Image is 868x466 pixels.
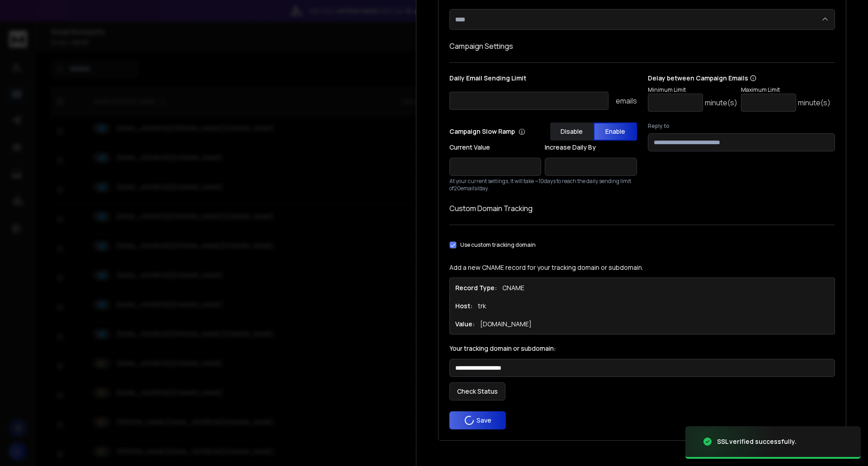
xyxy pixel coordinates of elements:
[741,86,830,94] p: Maximum Limit
[449,382,505,400] button: Check Status
[455,301,472,311] h1: Host:
[480,320,532,329] p: [DOMAIN_NAME]
[449,411,506,429] button: Save
[550,122,594,141] button: Disable
[449,263,835,272] p: Add a new CNAME record for your tracking domain or subdomain.
[594,122,637,141] button: Enable
[449,41,835,52] h1: Campaign Settings
[502,283,524,292] p: CNAME
[616,95,637,106] p: emails
[705,97,737,108] p: minute(s)
[478,301,486,311] p: trk
[449,144,541,151] label: Current Value
[460,241,536,249] label: Use custom tracking domain
[449,178,637,192] p: At your current settings, it will take ~ 10 days to reach the daily sending limit of 20 emails/day.
[648,74,830,83] p: Delay between Campaign Emails
[545,144,637,151] label: Increase Daily By
[449,203,835,214] h1: Custom Domain Tracking
[449,127,525,136] p: Campaign Slow Ramp
[449,345,835,352] label: Your tracking domain or subdomain:
[648,86,737,94] p: Minimum Limit
[648,122,835,130] label: Reply to
[455,320,475,329] h1: Value:
[455,283,497,292] h1: Record Type:
[717,437,797,446] div: SSL verified successfully.
[449,74,637,86] p: Daily Email Sending Limit
[798,97,830,108] p: minute(s)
